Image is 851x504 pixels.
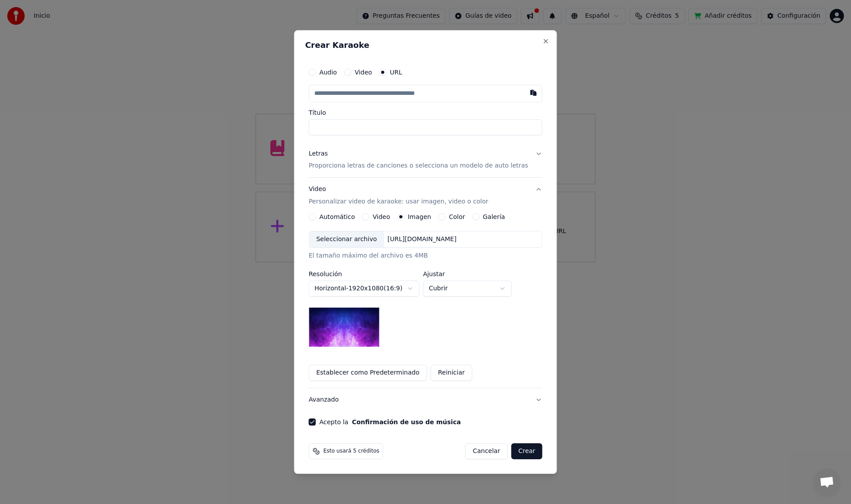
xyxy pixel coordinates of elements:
label: Automático [319,214,355,220]
button: Acepto la [352,419,461,425]
button: Cancelar [465,443,508,459]
button: LetrasProporciona letras de canciones o selecciona un modelo de auto letras [308,142,542,178]
div: El tamaño máximo del archivo es 4MB [308,251,542,260]
span: Esto usará 5 créditos [323,448,379,455]
button: Crear [511,443,542,459]
div: Letras [308,149,328,158]
div: [URL][DOMAIN_NAME] [384,235,460,244]
label: Resolución [308,271,419,277]
button: VideoPersonalizar video de karaoke: usar imagen, video o color [308,178,542,214]
button: Reiniciar [430,365,472,381]
label: URL [390,69,402,75]
label: Acepto la [319,419,461,425]
button: Establecer como Predeterminado [308,365,427,381]
label: Ajustar [423,271,511,277]
div: Seleccionar archivo [309,231,384,247]
label: Galería [483,214,505,220]
label: Color [449,214,465,220]
div: Video [308,185,488,207]
div: VideoPersonalizar video de karaoke: usar imagen, video o color [308,213,542,388]
label: Video [373,214,390,220]
p: Proporciona letras de canciones o selecciona un modelo de auto letras [308,162,528,171]
button: Avanzado [308,388,542,411]
label: Título [308,109,542,116]
label: Imagen [408,214,431,220]
h2: Crear Karaoke [305,41,546,49]
p: Personalizar video de karaoke: usar imagen, video o color [308,198,488,207]
label: Video [355,69,372,75]
label: Audio [319,69,337,75]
